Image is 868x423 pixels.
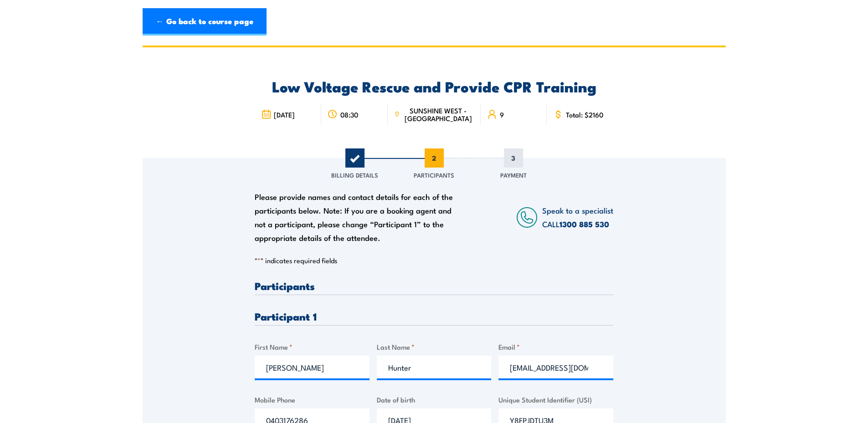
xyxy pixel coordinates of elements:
[542,204,613,229] span: Speak to a specialist CALL
[500,111,504,118] span: 9
[377,394,492,405] label: Date of birth
[345,148,365,168] span: 1
[498,341,613,352] label: Email
[402,107,474,122] span: SUNSHINE WEST - [GEOGRAPHIC_DATA]
[255,80,613,92] h2: Low Voltage Rescue and Provide CPR Training
[331,170,378,179] span: Billing Details
[255,190,462,245] div: Please provide names and contact details for each of the participants below. Note: If you are a b...
[340,111,358,118] span: 08:30
[255,311,613,321] h3: Participant 1
[414,170,454,179] span: Participants
[498,394,613,405] label: Unique Student Identifier (USI)
[425,148,444,168] span: 2
[255,394,370,405] label: Mobile Phone
[274,111,295,118] span: [DATE]
[255,280,613,291] h3: Participants
[255,341,370,352] label: First Name
[566,111,603,118] span: Total: $2160
[377,341,492,352] label: Last Name
[255,256,613,265] p: " " indicates required fields
[504,148,523,168] span: 3
[560,218,609,230] a: 1300 885 530
[500,170,527,179] span: Payment
[143,8,267,36] a: ← Go back to course page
